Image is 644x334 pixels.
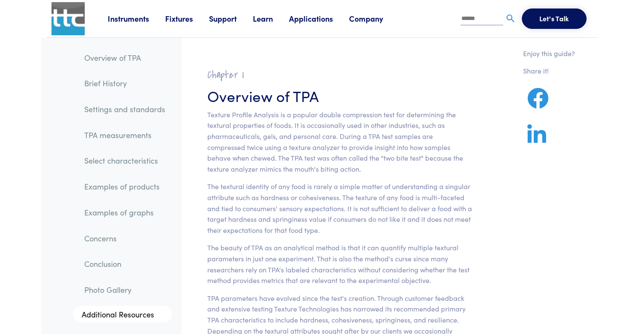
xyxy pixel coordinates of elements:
a: Examples of products [77,177,172,196]
h2: Chapter I [207,68,472,82]
a: Fixtures [165,13,209,24]
a: Settings and standards [77,99,172,119]
p: The beauty of TPA as an analytical method is that it can quantify multiple textural parameters in... [207,242,472,286]
img: ttc_logo_1x1_v1.0.png [52,2,85,35]
a: Instruments [108,13,165,24]
a: Overview of TPA [77,48,172,68]
a: TPA measurements [77,125,172,145]
p: The textural identity of any food is rarely a simple matter of understanding a singular attribute... [207,181,472,235]
a: Share on LinkedIn [523,134,550,145]
button: Let's Talk [522,8,587,29]
a: Examples of graphs [77,203,172,222]
a: Select characteristics [77,151,172,170]
a: Company [349,13,399,24]
a: Photo Gallery [77,280,172,300]
p: Share it! [523,65,575,76]
h3: Overview of TPA [207,85,472,106]
p: Texture Profile Analysis is a popular double compression test for determining the textural proper... [207,109,472,175]
a: Learn [253,13,289,24]
a: Conclusion [77,254,172,274]
a: Additional Resources [73,306,172,323]
a: Brief History [77,74,172,93]
a: Support [209,13,253,24]
p: Enjoy this guide? [523,48,575,59]
a: Applications [289,13,349,24]
a: Concerns [77,229,172,248]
